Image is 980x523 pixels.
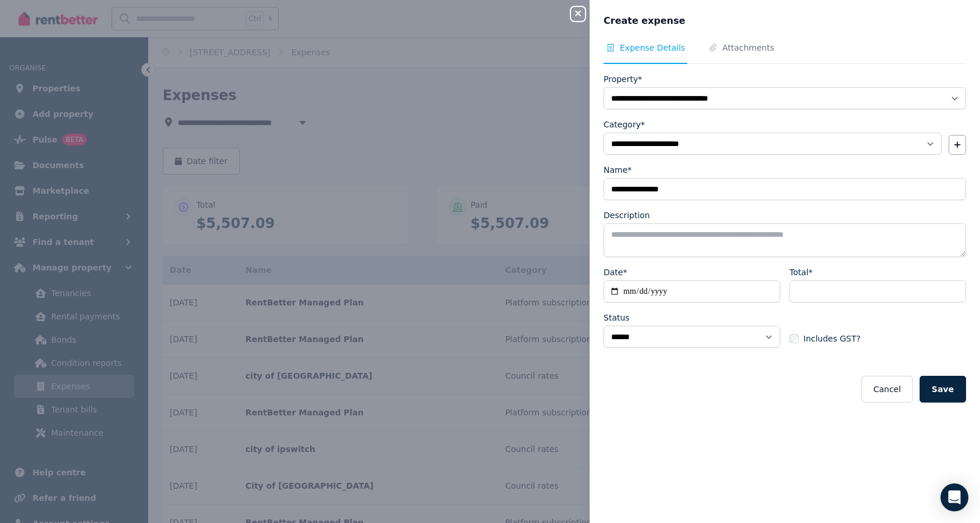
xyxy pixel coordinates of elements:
button: Cancel [861,376,912,403]
label: Total* [789,266,813,278]
span: Expense Details [620,42,685,54]
label: Category* [604,119,645,130]
button: Save [920,376,966,403]
nav: Tabs [604,42,966,64]
span: Attachments [722,42,774,54]
label: Name* [604,164,631,176]
label: Date* [604,266,627,278]
label: Status [604,312,630,323]
label: Description [604,209,650,221]
input: Includes GST? [789,334,799,343]
span: Includes GST? [803,333,860,344]
span: Create expense [604,14,685,28]
div: Open Intercom Messenger [940,483,968,511]
label: Property* [604,73,642,85]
